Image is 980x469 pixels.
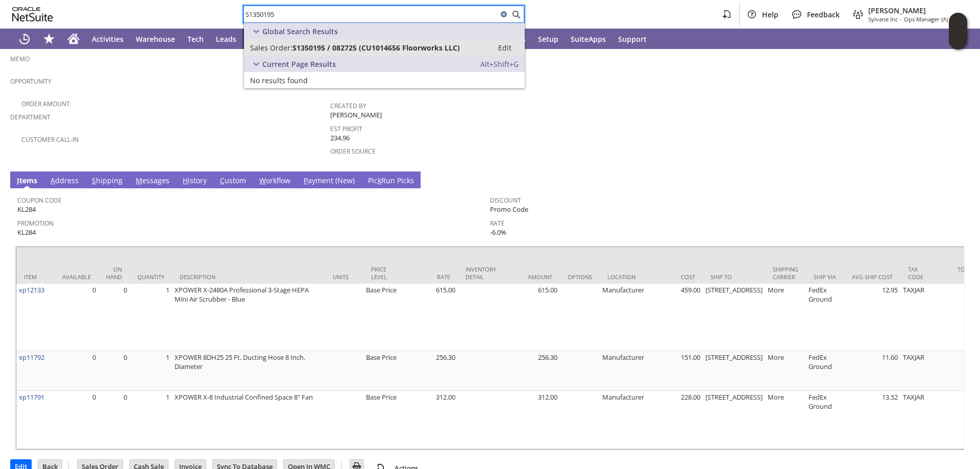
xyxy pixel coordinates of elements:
[363,351,402,391] td: Base Price
[762,10,778,19] span: Help
[490,228,506,237] span: -6.0%
[900,391,939,449] td: TAXJAR
[371,265,394,281] div: Price Level
[99,391,130,449] td: 0
[14,176,40,187] a: Items
[17,228,36,237] span: KL284
[487,41,523,54] a: Edit:
[21,135,79,144] a: Customer Call-in
[17,205,36,214] span: KL284
[19,392,44,402] a: xp11791
[216,34,236,44] span: Leads
[600,391,647,449] td: Manufacturer
[600,351,647,391] td: Manufacturer
[409,273,450,281] div: Rate
[37,29,61,49] div: Shortcuts
[43,33,55,45] svg: Shortcuts
[951,174,964,186] a: Unrolled view on
[220,176,225,185] span: C
[106,265,122,281] div: On Hand
[130,284,172,351] td: 1
[244,39,525,56] a: Sales Order:S1350195 / 082725 (CU1014656 Floorworks LLC)Edit:
[99,284,130,351] td: 0
[250,43,292,53] span: Sales Order:
[504,284,560,351] td: 615.00
[703,284,765,351] td: [STREET_ADDRESS]
[92,176,96,185] span: S
[136,34,175,44] span: Warehouse
[504,391,560,449] td: 312.00
[480,59,519,69] span: Alt+Shift+G
[765,351,806,391] td: More
[571,34,606,44] span: SuiteApps
[183,176,188,185] span: H
[600,284,647,351] td: Manufacturer
[48,176,81,187] a: Address
[181,29,210,49] a: Tech
[24,273,47,281] div: Item
[99,351,130,391] td: 0
[330,133,350,143] span: 234.96
[773,265,798,281] div: Shipping Carrier
[465,265,496,281] div: Inventory Detail
[17,176,19,185] span: I
[647,284,703,351] td: 459.00
[900,351,939,391] td: TAXJAR
[10,77,52,86] a: Opportunity
[363,284,402,351] td: Base Price
[333,273,356,281] div: Units
[62,273,91,281] div: Available
[900,15,902,23] span: -
[703,391,765,449] td: [STREET_ADDRESS]
[844,391,900,449] td: 13.52
[180,176,209,187] a: History
[330,125,362,133] a: Est Profit
[807,10,840,19] span: Feedback
[10,55,30,63] a: Memo
[900,284,939,351] td: TAXJAR
[504,351,560,391] td: 256.30
[130,351,172,391] td: 1
[654,273,695,281] div: Cost
[647,391,703,449] td: 228.00
[908,265,931,281] div: Tax Code
[61,29,86,49] a: Home
[490,196,521,205] a: Discount
[17,219,54,228] a: Promotion
[51,176,55,185] span: A
[304,176,308,185] span: P
[814,273,837,281] div: Ship Via
[647,351,703,391] td: 151.00
[363,391,402,449] td: Base Price
[612,29,653,49] a: Support
[262,59,336,69] span: Current Page Results
[949,32,967,50] span: Oracle Guided Learning Widget. To move around, please hold and drag
[490,219,505,228] a: Rate
[10,113,51,121] a: Department
[330,110,382,120] span: [PERSON_NAME]
[172,391,325,449] td: XPOWER X-8 Industrial Confined Space 8" Fan
[55,391,99,449] td: 0
[538,34,558,44] span: Setup
[365,176,416,187] a: PickRun Picks
[844,284,900,351] td: 12.95
[172,284,325,351] td: XPOWER X-2480A Professional 3-Stage HEPA Mini Air Scrubber - Blue
[12,29,37,49] a: Recent Records
[133,176,172,187] a: Messages
[67,33,80,45] svg: Home
[210,29,242,49] a: Leads
[806,351,844,391] td: FedEx Ground
[187,34,204,44] span: Tech
[130,29,181,49] a: Warehouse
[565,29,612,49] a: SuiteApps
[330,102,366,110] a: Created By
[242,29,304,49] a: Opportunities
[868,15,898,23] span: Sylvane Inc
[378,176,381,185] span: k
[402,351,458,391] td: 256.30
[402,284,458,351] td: 615.00
[949,13,967,50] iframe: Click here to launch Oracle Guided Learning Help Panel
[301,176,357,187] a: Payment (New)
[92,34,124,44] span: Activities
[257,176,293,187] a: Workflow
